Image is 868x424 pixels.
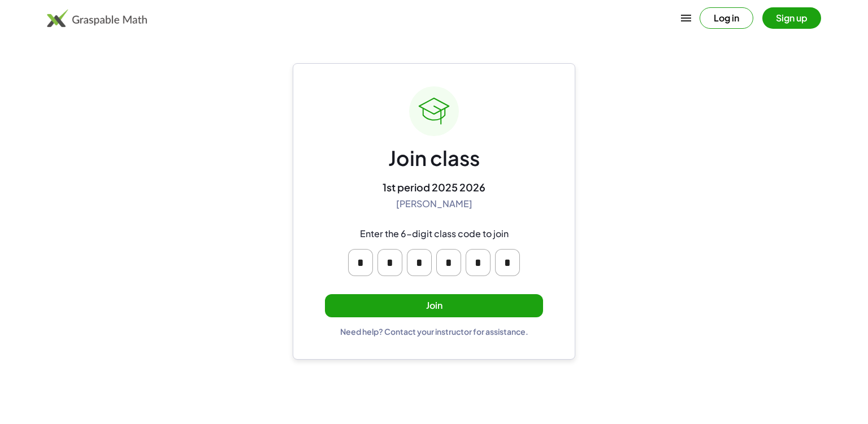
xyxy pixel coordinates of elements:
div: [PERSON_NAME] [396,198,472,210]
div: Join class [388,145,480,172]
button: Log in [700,7,753,29]
button: Sign up [762,7,821,29]
div: 1st period 2025 2026 [383,181,485,194]
div: Need help? Contact your instructor for assistance. [340,326,528,336]
div: Enter the 6-digit class code to join [360,228,509,240]
button: Join [325,294,543,317]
